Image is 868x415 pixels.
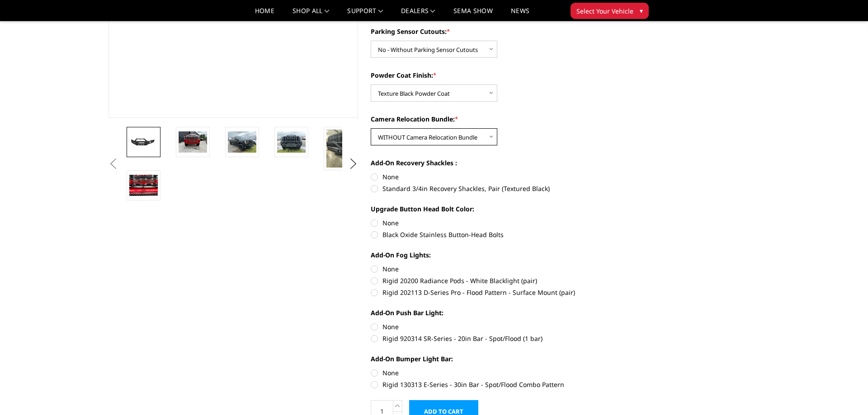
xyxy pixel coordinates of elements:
[371,380,620,389] label: Rigid 130313 E-Series - 30in Bar - Spot/Flood Combo Pattern
[371,322,620,331] label: None
[401,8,435,21] a: Dealers
[511,8,529,21] a: News
[371,204,620,214] label: Upgrade Button Head Bolt Color:
[371,27,620,36] label: Parking Sensor Cutouts:
[106,157,120,171] button: Previous
[326,130,355,168] img: 2024-2025 GMC 2500-3500 - Freedom Series - Sport Front Bumper (non-winch)
[179,131,207,153] img: 2024-2025 GMC 2500-3500 - Freedom Series - Sport Front Bumper (non-winch)
[371,184,620,193] label: Standard 3/4in Recovery Shackles, Pair (Textured Black)
[371,308,620,317] label: Add-On Push Bar Light:
[371,158,620,168] label: Add-On Recovery Shackles :
[347,157,360,171] button: Next
[371,334,620,343] label: Rigid 920314 SR-Series - 20in Bar - Spot/Flood (1 bar)
[453,8,493,21] a: SEMA Show
[371,276,620,285] label: Rigid 20200 Radiance Pods - White Blacklight (pair)
[129,135,158,149] img: 2024-2025 GMC 2500-3500 - Freedom Series - Sport Front Bumper (non-winch)
[129,175,158,196] img: 2024-2025 GMC 2500-3500 - Freedom Series - Sport Front Bumper (non-winch)
[371,172,620,182] label: None
[277,131,306,153] img: 2024-2025 GMC 2500-3500 - Freedom Series - Sport Front Bumper (non-winch)
[640,6,643,15] span: ▾
[371,70,620,80] label: Powder Coat Finish:
[576,6,633,16] span: Select Your Vehicle
[228,131,256,153] img: 2024-2025 GMC 2500-3500 - Freedom Series - Sport Front Bumper (non-winch)
[371,114,620,124] label: Camera Relocation Bundle:
[255,8,274,21] a: Home
[371,368,620,378] label: None
[371,288,620,297] label: Rigid 202113 D-Series Pro - Flood Pattern - Surface Mount (pair)
[371,264,620,274] label: None
[292,8,329,21] a: shop all
[371,354,620,364] label: Add-On Bumper Light Bar:
[571,3,649,19] button: Select Your Vehicle
[347,8,383,21] a: Support
[371,250,620,260] label: Add-On Fog Lights:
[371,230,620,239] label: Black Oxide Stainless Button-Head Bolts
[371,218,620,228] label: None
